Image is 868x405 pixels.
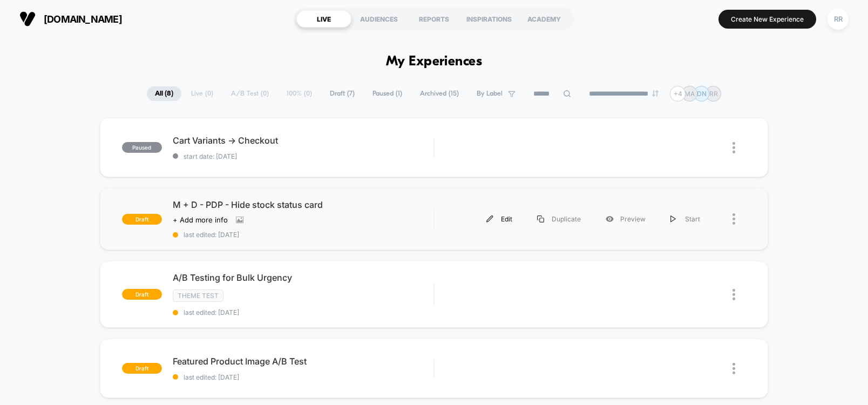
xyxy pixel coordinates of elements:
[173,231,433,239] span: last edited: [DATE]
[19,11,36,27] img: Visually logo
[322,86,363,101] span: Draft ( 7 )
[593,207,658,231] div: Preview
[173,272,433,283] span: A/B Testing for Bulk Urgency
[670,215,676,222] img: menu
[517,10,572,28] div: ACADEMY
[173,356,433,367] span: Featured Product Image A/B Test
[684,90,695,98] p: MA
[412,86,467,101] span: Archived ( 15 )
[658,207,713,231] div: Start
[173,152,433,160] span: start date: [DATE]
[828,9,849,30] div: RR
[364,86,410,101] span: Paused ( 1 )
[147,86,181,101] span: All ( 8 )
[733,142,735,153] img: close
[16,10,125,28] button: [DOMAIN_NAME]
[733,213,735,225] img: close
[386,54,483,70] h1: My Experiences
[670,86,686,102] div: + 4
[462,10,517,28] div: INSPIRATIONS
[122,289,162,300] span: draft
[824,8,852,30] button: RR
[173,199,433,210] span: M + D - PDP - Hide stock status card
[122,142,162,153] span: paused
[173,215,228,224] span: + Add more info
[173,135,433,146] span: Cart Variants -> Checkout
[173,308,433,316] span: last edited: [DATE]
[173,289,223,302] span: Theme Test
[477,90,503,98] span: By Label
[709,90,718,98] p: RR
[474,207,525,231] div: Edit
[406,10,462,28] div: REPORTS
[122,363,162,374] span: draft
[296,10,351,28] div: LIVE
[718,10,816,29] button: Create New Experience
[173,373,433,381] span: last edited: [DATE]
[122,214,162,225] span: draft
[733,289,735,300] img: close
[652,90,659,97] img: end
[733,363,735,374] img: close
[525,207,593,231] div: Duplicate
[486,215,493,222] img: menu
[697,90,707,98] p: DN
[537,215,544,222] img: menu
[44,13,122,25] span: [DOMAIN_NAME]
[351,10,406,28] div: AUDIENCES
